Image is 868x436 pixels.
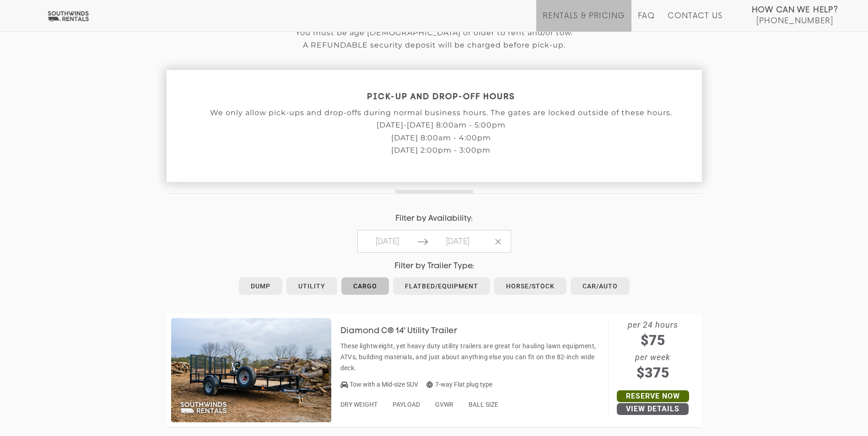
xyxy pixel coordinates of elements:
[668,11,722,32] a: Contact Us
[167,214,702,223] h4: Filter by Availability:
[752,5,838,15] strong: How Can We Help?
[393,401,420,408] span: PAYLOAD
[167,109,716,117] p: We only allow pick-ups and drop-offs during normal business hours. The gates are locked outside o...
[609,330,697,351] span: $75
[286,277,337,295] a: Utility
[756,16,833,26] span: [PHONE_NUMBER]
[341,277,389,295] a: Cargo
[469,401,498,408] span: BALL SIZE
[340,401,377,408] span: DRY WEIGHT
[609,362,697,383] span: $375
[617,390,689,402] a: Reserve Now
[638,11,655,32] a: FAQ
[543,11,625,32] a: Rentals & Pricing
[340,327,471,336] h3: Diamond C® 14' Utility Trailer
[167,134,716,142] p: [DATE] 8:00am - 4:00pm
[435,401,453,408] span: GVWR
[239,277,282,295] a: Dump
[167,146,716,154] p: [DATE] 2:00pm - 3:00pm
[340,327,471,334] a: Diamond C® 14' Utility Trailer
[340,340,604,373] p: These lightweight, yet heavy duty utility trailers are great for hauling lawn equipment, ATVs, bu...
[752,5,838,25] a: How Can We Help? [PHONE_NUMBER]
[367,93,515,101] strong: PICK-UP AND DROP-OFF HOURS
[350,381,418,388] span: Tow with a Mid-size SUV
[167,41,702,49] p: A REFUNDABLE security deposit will be charged before pick-up.
[167,262,702,271] h4: Filter by Trailer Type:
[46,11,91,22] img: Southwinds Rentals Logo
[609,318,697,383] span: per 24 hours per week
[494,277,566,295] a: Horse/Stock
[393,277,490,295] a: Flatbed/Equipment
[167,121,716,129] p: [DATE]-[DATE] 8:00am - 5:00pm
[171,318,331,422] img: SW018 - Diamond C 14' Utility Trailer
[571,277,630,295] a: Car/Auto
[167,29,702,37] p: You must be age [DEMOGRAPHIC_DATA] or older to rent and/or tow.
[617,403,689,415] a: View Details
[426,381,492,388] span: 7-way Flat plug type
